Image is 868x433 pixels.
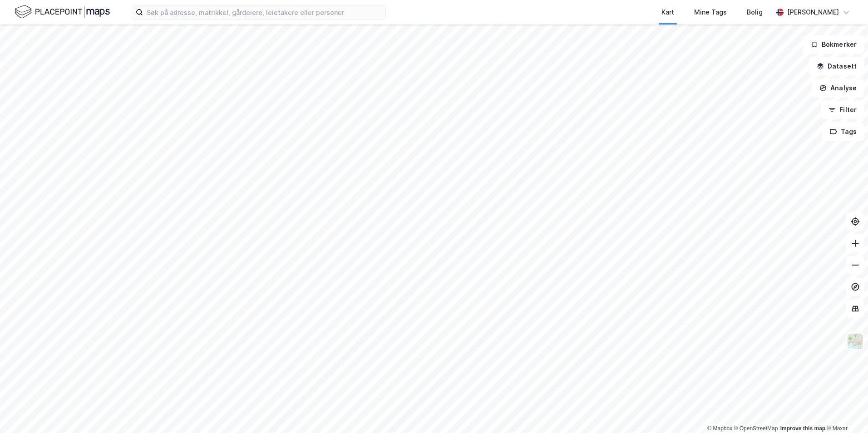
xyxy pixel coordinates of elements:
[143,5,385,19] input: Søk på adresse, matrikkel, gårdeiere, leietakere eller personer
[823,389,868,433] iframe: Chat Widget
[823,389,868,433] div: Kontrollprogram for chat
[661,7,674,18] div: Kart
[787,7,839,18] div: [PERSON_NAME]
[694,7,727,18] div: Mine Tags
[747,7,763,18] div: Bolig
[15,4,110,20] img: logo.f888ab2527a4732fd821a326f86c7f29.svg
